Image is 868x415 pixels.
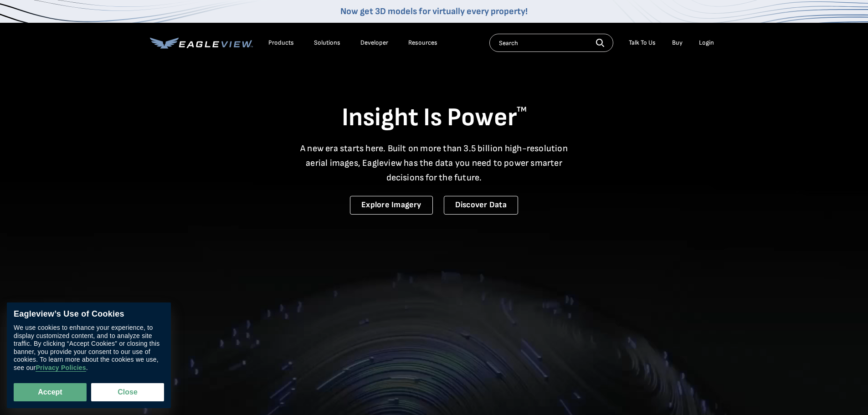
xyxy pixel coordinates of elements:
[629,39,656,47] div: Talk To Us
[150,102,719,134] h1: Insight Is Power
[489,34,613,52] input: Search
[517,105,527,114] sup: TM
[699,39,714,47] div: Login
[91,383,164,401] button: Close
[14,383,87,401] button: Accept
[350,196,433,215] a: Explore Imagery
[360,39,388,47] a: Developer
[14,324,164,372] div: We use cookies to enhance your experience, to display customized content, and to analyze site tra...
[340,6,528,17] a: Now get 3D models for virtually every property!
[14,309,164,319] div: Eagleview’s Use of Cookies
[314,39,340,47] div: Solutions
[672,39,683,47] a: Buy
[408,39,437,47] div: Resources
[268,39,294,47] div: Products
[295,141,574,185] p: A new era starts here. Built on more than 3.5 billion high-resolution aerial images, Eagleview ha...
[444,196,518,215] a: Discover Data
[36,364,86,372] a: Privacy Policies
